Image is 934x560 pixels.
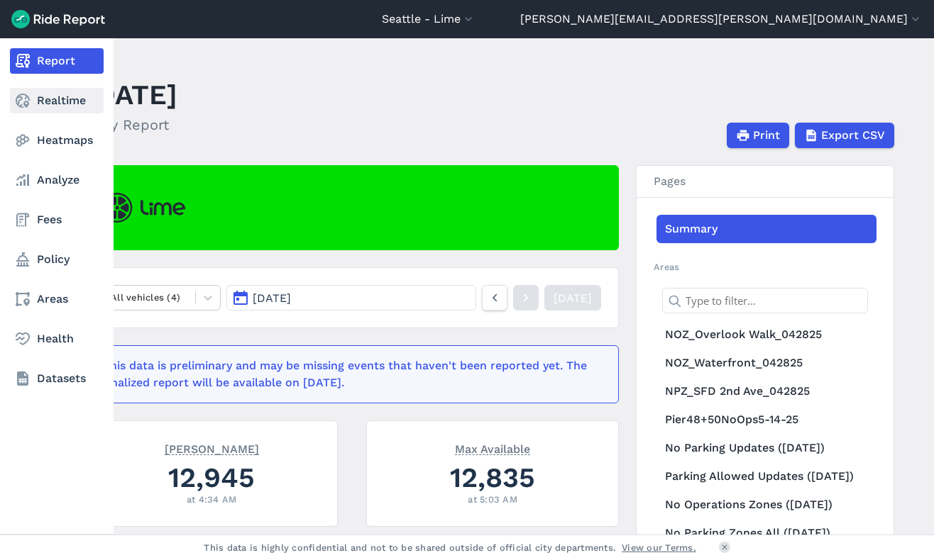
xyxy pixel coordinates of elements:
span: Print [753,127,780,144]
a: Summary [656,215,877,243]
a: NOZ_Overlook Walk_042825 [656,320,877,349]
button: Print [727,123,789,148]
a: Datasets [10,366,104,391]
a: Pier48+50NoOps5-14-25 [656,405,877,434]
a: No Operations Zones ([DATE]) [656,491,877,519]
a: NOZ_Waterfront_042825 [656,349,877,377]
h2: Daily Report [85,114,177,135]
a: Heatmaps [10,128,104,153]
span: Max Available [455,441,530,455]
a: [DATE] [544,285,601,310]
a: View our Terms. [622,541,696,554]
a: NPZ_SFD 2nd Ave_042825 [656,377,877,405]
a: Analyze [10,167,104,193]
a: Policy [10,247,104,272]
span: [PERSON_NAME] [165,441,259,455]
a: No Parking Zones All ([DATE]) [656,519,877,547]
button: [DATE] [226,285,476,310]
a: No Parking Updates ([DATE]) [656,434,877,462]
h1: [DATE] [85,75,177,114]
a: Realtime [10,88,104,113]
button: Seattle - Lime [382,11,476,28]
h3: Pages [637,166,894,198]
div: 12,945 [103,458,320,497]
img: Ride Report [11,10,105,28]
div: This data is preliminary and may be missing events that haven't been reported yet. The finalized ... [103,357,593,391]
button: [PERSON_NAME][EMAIL_ADDRESS][PERSON_NAME][DOMAIN_NAME] [520,11,923,28]
a: Areas [10,286,104,312]
span: Export CSV [821,127,885,144]
input: Type to filter... [662,288,868,313]
a: Parking Allowed Updates ([DATE]) [656,462,877,491]
span: [DATE] [253,291,291,305]
div: 12,835 [384,458,601,497]
h2: Areas [654,260,877,274]
img: Lime [102,193,185,223]
a: Report [10,48,104,74]
div: at 4:34 AM [103,493,320,506]
div: at 5:03 AM [384,493,601,506]
a: Health [10,326,104,352]
button: Export CSV [795,123,894,148]
a: Fees [10,207,104,233]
